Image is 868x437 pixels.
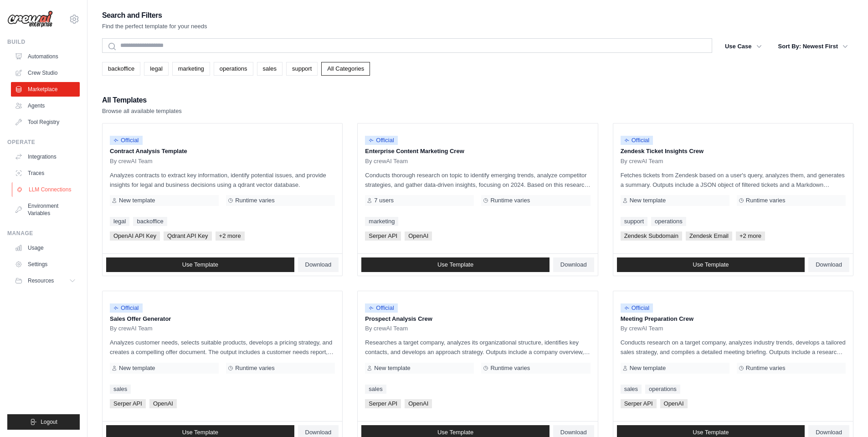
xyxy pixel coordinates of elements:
p: Browse all available templates [102,107,182,116]
span: Download [305,261,332,268]
a: support [621,217,647,226]
a: sales [365,385,386,394]
a: Automations [11,49,80,64]
span: By crewAI Team [110,325,153,332]
div: Manage [7,230,80,237]
span: Runtime varies [235,365,275,372]
a: Use Template [617,257,805,272]
a: legal [144,62,168,76]
a: Settings [11,257,80,272]
span: Use Template [182,429,218,436]
p: Sales Offer Generator [110,314,335,324]
a: Crew Studio [11,66,80,80]
a: backoffice [102,62,140,76]
span: OpenAI API Key [110,231,160,241]
a: operations [645,385,680,394]
a: operations [651,217,686,226]
a: marketing [365,217,398,226]
span: Runtime varies [746,197,786,204]
p: Analyzes contracts to extract key information, identify potential issues, and provide insights fo... [110,170,335,190]
a: sales [621,385,642,394]
a: operations [214,62,253,76]
a: Download [298,257,339,272]
span: Runtime varies [490,197,530,204]
a: Environment Variables [11,199,80,221]
p: Zendesk Ticket Insights Crew [621,147,846,156]
span: OpenAI [405,231,432,241]
span: Serper API [621,399,657,408]
span: Serper API [110,399,146,408]
span: Download [560,261,587,268]
a: LLM Connections [12,182,81,197]
p: Researches a target company, analyzes its organizational structure, identifies key contacts, and ... [365,338,590,357]
a: support [286,62,318,76]
a: All Categories [321,62,370,76]
span: Official [110,303,143,313]
span: New template [630,197,666,204]
span: Logout [41,418,57,426]
p: Contract Analysis Template [110,147,335,156]
p: Enterprise Content Marketing Crew [365,147,590,156]
span: Runtime varies [235,197,275,204]
span: Download [305,429,332,436]
span: Use Template [693,429,729,436]
a: marketing [172,62,210,76]
a: Download [553,257,594,272]
p: Find the perfect template for your needs [102,22,207,31]
span: By crewAI Team [365,325,408,332]
div: Build [7,38,80,46]
span: Runtime varies [746,365,786,372]
p: Prospect Analysis Crew [365,314,590,324]
span: By crewAI Team [365,158,408,165]
a: backoffice [133,217,167,226]
button: Logout [7,414,80,430]
span: Use Template [182,261,218,268]
button: Sort By: Newest First [773,38,853,55]
h2: All Templates [102,94,182,107]
a: Use Template [106,257,294,272]
span: New template [630,365,666,372]
a: Usage [11,241,80,255]
span: New template [119,197,155,204]
a: Download [808,257,849,272]
span: 7 users [374,197,394,204]
span: Use Template [437,261,473,268]
a: Agents [11,98,80,113]
span: OpenAI [149,399,177,408]
span: Official [110,136,143,145]
a: Marketplace [11,82,80,97]
a: Integrations [11,149,80,164]
a: Tool Registry [11,115,80,129]
a: Use Template [361,257,550,272]
a: sales [257,62,282,76]
span: Runtime varies [490,365,530,372]
span: Official [365,303,398,313]
span: +2 more [736,231,765,241]
span: OpenAI [660,399,688,408]
span: Serper API [365,399,401,408]
a: legal [110,217,129,226]
span: +2 more [216,231,245,241]
span: Serper API [365,231,401,241]
span: Official [621,303,653,313]
span: By crewAI Team [621,158,663,165]
p: Fetches tickets from Zendesk based on a user's query, analyzes them, and generates a summary. Out... [621,170,846,190]
span: OpenAI [405,399,432,408]
span: By crewAI Team [621,325,663,332]
span: Resources [28,277,54,284]
span: Zendesk Email [686,231,732,241]
span: Official [365,136,398,145]
span: New template [374,365,410,372]
span: Qdrant API Key [164,231,212,241]
span: Download [816,261,842,268]
p: Conducts thorough research on topic to identify emerging trends, analyze competitor strategies, a... [365,170,590,190]
span: Official [621,136,653,145]
p: Meeting Preparation Crew [621,314,846,324]
span: Download [560,429,587,436]
a: sales [110,385,131,394]
h2: Search and Filters [102,9,207,22]
span: Use Template [437,429,473,436]
p: Analyzes customer needs, selects suitable products, develops a pricing strategy, and creates a co... [110,338,335,357]
span: Zendesk Subdomain [621,231,682,241]
a: Traces [11,166,80,180]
